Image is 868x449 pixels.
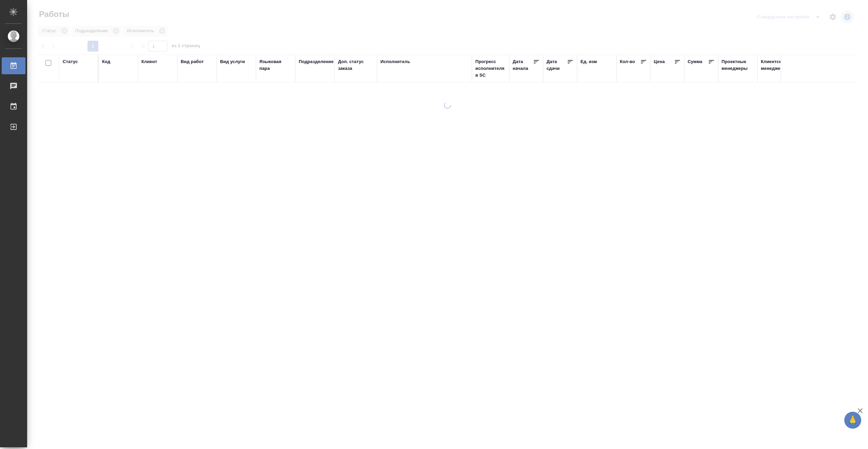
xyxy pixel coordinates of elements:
[338,58,374,72] div: Доп. статус заказа
[299,58,334,65] div: Подразделение
[181,58,204,65] div: Вид работ
[620,58,635,65] div: Кол-во
[688,58,702,65] div: Сумма
[847,413,859,427] span: 🙏
[513,58,533,72] div: Дата начала
[259,58,292,72] div: Языковая пара
[547,58,567,72] div: Дата сдачи
[220,58,245,65] div: Вид услуги
[380,58,410,65] div: Исполнитель
[475,58,506,79] div: Прогресс исполнителя в SC
[654,58,665,65] div: Цена
[722,58,754,72] div: Проектные менеджеры
[63,58,78,65] div: Статус
[844,412,861,429] button: 🙏
[761,58,793,72] div: Клиентские менеджеры
[141,58,157,65] div: Клиент
[102,58,110,65] div: Код
[580,58,597,65] div: Ед. изм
